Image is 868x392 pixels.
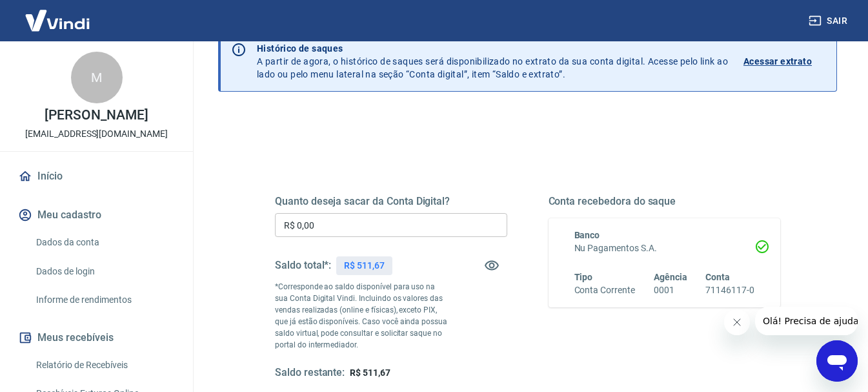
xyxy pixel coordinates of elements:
[705,284,754,297] h6: 71146117-0
[654,284,687,297] h6: 0001
[15,162,177,191] a: Início
[31,287,177,313] a: Informe de rendimentos
[275,259,331,272] h5: Saldo total*:
[350,367,390,378] span: R$ 511,67
[31,258,177,285] a: Dados de login
[806,9,853,33] button: Sair
[45,108,148,122] p: [PERSON_NAME]
[705,272,730,282] span: Conta
[654,272,687,282] span: Agência
[574,230,600,240] span: Banco
[275,195,507,208] h5: Quanto deseja sacar da Conta Digital?
[574,284,635,297] h6: Conta Corrente
[31,229,177,256] a: Dados da conta
[724,309,750,335] iframe: Fechar mensagem
[755,307,858,335] iframe: Mensagem da empresa
[257,42,728,55] p: Histórico de saques
[549,195,781,208] h5: Conta recebedora do saque
[15,1,99,40] img: Vindi
[15,201,177,229] button: Meu cadastro
[31,352,177,378] a: Relatório de Recebíveis
[275,281,449,351] p: *Corresponde ao saldo disponível para uso na sua Conta Digital Vindi. Incluindo os valores das ve...
[275,366,345,380] h5: Saldo restante:
[257,42,728,81] p: A partir de agora, o histórico de saques será disponibilizado no extrato da sua conta digital. Ac...
[574,242,755,255] h6: Nu Pagamentos S.A.
[743,42,826,81] a: Acessar extrato
[574,272,593,282] span: Tipo
[816,340,858,382] iframe: Botão para abrir a janela de mensagens
[15,324,177,352] button: Meus recebíveis
[344,259,385,273] p: R$ 511,67
[25,127,168,141] p: [EMAIL_ADDRESS][DOMAIN_NAME]
[8,9,108,19] span: Olá! Precisa de ajuda?
[743,55,812,68] p: Acessar extrato
[71,52,123,103] div: M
